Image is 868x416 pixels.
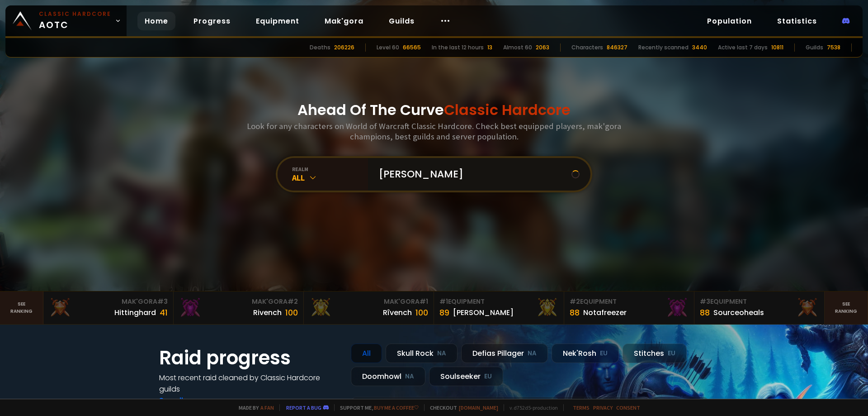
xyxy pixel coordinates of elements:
[616,404,640,411] a: Consent
[453,307,514,318] div: [PERSON_NAME]
[623,344,687,363] div: Stitches
[484,372,492,381] small: EU
[694,292,825,324] a: #3Equipment88Sourceoheals
[434,292,564,324] a: #1Equipment89[PERSON_NAME]
[536,43,549,52] div: 2063
[304,292,434,324] a: Mak'Gora#1Rîvench100
[600,349,608,358] small: EU
[286,404,321,411] a: Report a bug
[415,306,428,319] div: 100
[444,100,571,120] span: Classic Hardcore
[692,43,707,52] div: 3440
[386,344,458,363] div: Skull Rock
[43,292,174,324] a: Mak'Gora#3Hittinghard41
[157,297,168,306] span: # 3
[159,372,340,395] h4: Most recent raid cleaned by Classic Hardcore guilds
[770,12,824,30] a: Statistics
[668,349,675,358] small: EU
[233,404,274,411] span: Made by
[373,158,571,191] input: Search a character...
[825,292,868,324] a: Seeranking
[160,306,168,319] div: 41
[713,307,764,318] div: Sourceoheals
[334,404,419,411] span: Support me,
[260,404,274,411] a: a fan
[700,297,710,306] span: # 3
[570,297,580,306] span: # 2
[429,367,503,386] div: Soulseeker
[243,121,625,142] h3: Look for any characters on World of Warcraft Classic Hardcore. Check best equipped players, mak'g...
[334,43,354,52] div: 206226
[424,404,498,411] span: Checkout
[700,297,819,306] div: Equipment
[49,297,168,306] div: Mak'Gora
[351,367,425,386] div: Doomhowl
[377,43,399,52] div: Level 60
[487,43,492,52] div: 13
[571,43,603,52] div: Characters
[570,306,580,319] div: 88
[382,12,422,30] a: Guilds
[528,349,537,358] small: NA
[593,404,613,411] a: Privacy
[504,404,558,411] span: v. d752d5 - production
[174,292,304,324] a: Mak'Gora#2Rivench100
[564,292,694,324] a: #2Equipment88Notafreezer
[351,344,382,363] div: All
[461,344,548,363] div: Defias Pillager
[439,306,449,319] div: 89
[439,297,558,306] div: Equipment
[420,297,428,306] span: # 1
[5,5,127,36] a: Classic HardcoreAOTC
[437,349,446,358] small: NA
[114,307,156,318] div: Hittinghard
[439,297,448,306] span: # 1
[552,344,619,363] div: Nek'Rosh
[383,307,412,318] div: Rîvench
[186,12,238,30] a: Progress
[432,43,484,52] div: In the last 12 hours
[827,43,840,52] div: 7538
[39,10,111,18] small: Classic Hardcore
[405,372,414,381] small: NA
[503,43,532,52] div: Almost 60
[179,297,298,306] div: Mak'Gora
[159,344,340,372] h1: Raid progress
[292,172,368,183] div: All
[806,43,823,52] div: Guilds
[459,404,498,411] a: [DOMAIN_NAME]
[317,12,371,30] a: Mak'gora
[570,297,689,306] div: Equipment
[771,43,783,52] div: 10811
[285,306,298,319] div: 100
[39,10,111,32] span: AOTC
[607,43,627,52] div: 846327
[403,43,421,52] div: 66565
[288,297,298,306] span: # 2
[253,307,282,318] div: Rivench
[718,43,768,52] div: Active last 7 days
[700,306,710,319] div: 88
[297,99,571,121] h1: Ahead Of The Curve
[159,395,218,406] a: See all progress
[700,12,759,30] a: Population
[309,297,428,306] div: Mak'Gora
[573,404,590,411] a: Terms
[374,404,419,411] a: Buy me a coffee
[638,43,689,52] div: Recently scanned
[310,43,330,52] div: Deaths
[249,12,307,30] a: Equipment
[583,307,627,318] div: Notafreezer
[292,166,368,172] div: realm
[137,12,175,30] a: Home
